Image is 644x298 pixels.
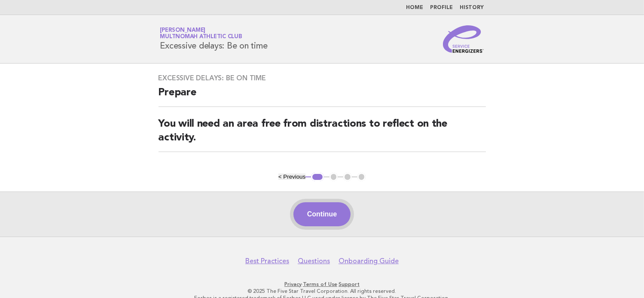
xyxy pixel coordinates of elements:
[159,86,486,107] h2: Prepare
[460,5,484,10] a: History
[293,202,351,226] button: Continue
[339,281,360,287] a: Support
[303,281,337,287] a: Terms of Use
[159,74,486,82] h3: Excessive delays: Be on time
[59,281,585,288] p: · ·
[159,117,486,152] h2: You will need an area free from distractions to reflect on the activity.
[339,257,399,265] a: Onboarding Guide
[160,28,268,50] h1: Excessive delays: Be on time
[278,173,305,180] button: < Previous
[245,257,289,265] a: Best Practices
[430,5,453,10] a: Profile
[443,25,484,53] img: Service Energizers
[406,5,424,10] a: Home
[160,34,242,40] span: Multnomah Athletic Club
[160,27,242,40] a: [PERSON_NAME]Multnomah Athletic Club
[298,257,330,265] a: Questions
[59,288,585,295] p: © 2025 The Five Star Travel Corporation. All rights reserved.
[311,173,324,181] button: 1
[284,281,302,287] a: Privacy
